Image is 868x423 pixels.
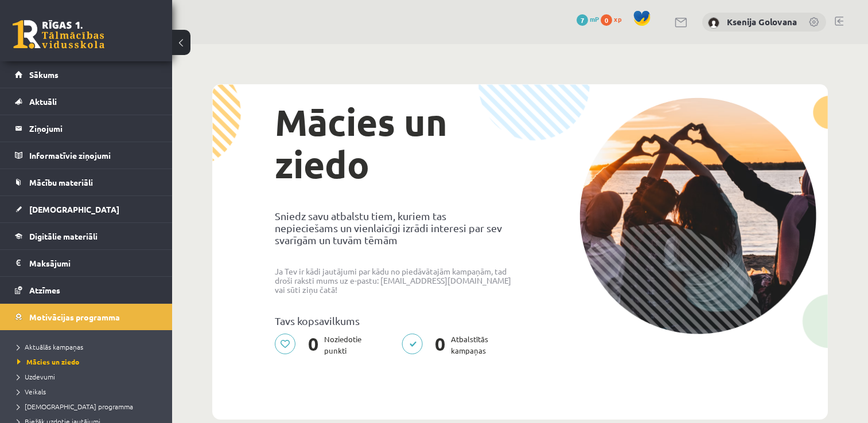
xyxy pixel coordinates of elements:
[29,96,57,107] span: Aktuāli
[577,14,588,26] span: 7
[17,342,161,352] a: Aktuālās kampaņas
[302,334,324,357] span: 0
[17,342,83,351] span: Aktuālās kampaņas
[15,196,158,222] a: [DEMOGRAPHIC_DATA]
[275,315,512,327] p: Tavs kopsavilkums
[15,61,158,88] a: Sākums
[17,357,161,367] a: Mācies un ziedo
[29,177,93,187] span: Mācību materiāli
[275,267,512,294] p: Ja Tev ir kādi jautājumi par kādu no piedāvātajām kampaņām, tad droši raksti mums uz e-pastu: [EM...
[590,14,599,23] span: mP
[15,88,158,115] a: Aktuāli
[17,357,79,366] span: Mācies un ziedo
[601,14,612,26] span: 0
[15,304,158,330] a: Motivācijas programma
[17,387,46,396] span: Veikals
[29,115,158,142] legend: Ziņojumi
[29,142,158,169] legend: Informatīvie ziņojumi
[13,20,104,49] a: Rīgas 1. Tālmācības vidusskola
[402,334,495,357] p: Atbalstītās kampaņas
[275,210,512,246] p: Sniedz savu atbalstu tiem, kuriem tas nepieciešams un vienlaicīgi izrādi interesi par sev svarīgā...
[29,250,158,276] legend: Maksājumi
[29,285,60,295] span: Atzīmes
[17,372,55,381] span: Uzdevumi
[15,115,158,142] a: Ziņojumi
[29,312,120,322] span: Motivācijas programma
[29,69,59,80] span: Sākums
[727,16,797,28] a: Ksenija Golovana
[29,231,98,241] span: Digitālie materiāli
[29,204,119,214] span: [DEMOGRAPHIC_DATA]
[17,402,133,411] span: [DEMOGRAPHIC_DATA] programma
[577,14,599,23] a: 7 mP
[275,334,368,357] p: Noziedotie punkti
[17,386,161,397] a: Veikals
[275,101,512,186] h1: Mācies un ziedo
[17,371,161,382] a: Uzdevumi
[579,97,816,334] img: donation-campaign-image-5f3e0036a0d26d96e48155ce7b942732c76651737588babb5c96924e9bd6788c.png
[429,334,451,357] span: 0
[15,223,158,249] a: Digitālie materiāli
[15,277,158,303] a: Atzīmes
[614,14,621,23] span: xp
[708,17,719,29] img: Ksenija Golovana
[601,14,627,23] a: 0 xp
[15,250,158,276] a: Maksājumi
[15,142,158,169] a: Informatīvie ziņojumi
[17,401,161,412] a: [DEMOGRAPHIC_DATA] programma
[15,169,158,195] a: Mācību materiāli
